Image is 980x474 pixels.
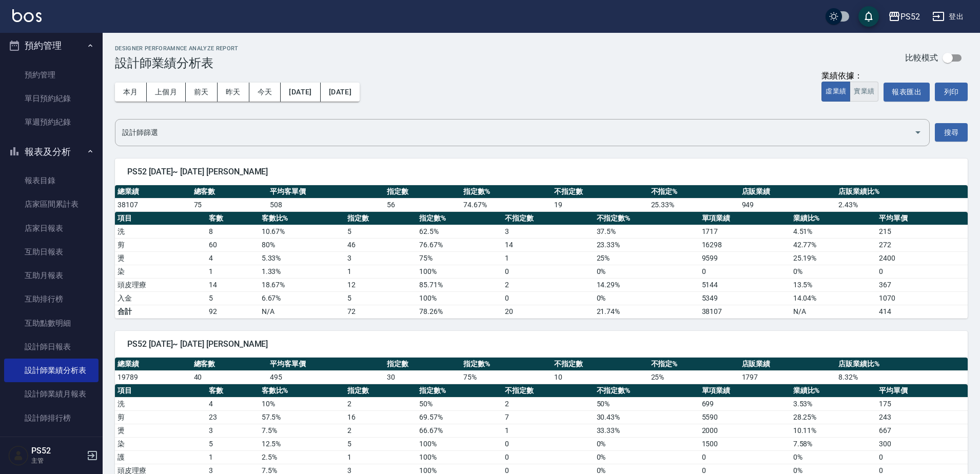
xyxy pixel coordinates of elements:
[791,212,876,225] th: 業績比%
[206,384,259,398] th: 客數
[4,382,99,406] a: 設計師業績月報表
[384,185,461,199] th: 指定數
[876,437,968,450] td: 300
[791,265,876,278] td: 0 %
[206,225,259,238] td: 8
[115,278,206,291] td: 頭皮理療
[147,83,186,102] button: 上個月
[594,305,699,318] td: 21.74%
[791,397,876,410] td: 3.53 %
[115,397,206,410] td: 洗
[910,124,926,141] button: Open
[417,238,502,251] td: 76.67 %
[791,305,876,318] td: N/A
[259,212,345,225] th: 客數比%
[191,358,268,371] th: 總客數
[115,56,239,70] h3: 設計師業績分析表
[649,358,739,371] th: 不指定%
[928,7,968,26] button: 登出
[259,225,345,238] td: 10.67 %
[206,410,259,424] td: 23
[259,424,345,437] td: 7.5 %
[552,198,648,211] td: 19
[384,370,461,384] td: 30
[502,397,594,410] td: 2
[345,238,417,251] td: 46
[594,291,699,305] td: 0 %
[4,311,99,335] a: 互助點數明細
[649,370,739,384] td: 25 %
[791,251,876,265] td: 25.19 %
[876,251,968,265] td: 2400
[120,124,910,142] input: 選擇設計師
[4,32,99,59] button: 預約管理
[502,251,594,265] td: 1
[876,278,968,291] td: 367
[115,291,206,305] td: 入金
[115,424,206,437] td: 燙
[739,370,836,384] td: 1797
[259,278,345,291] td: 18.67 %
[821,71,878,82] div: 業績依據：
[115,370,191,384] td: 19789
[594,225,699,238] td: 37.5 %
[876,212,968,225] th: 平均單價
[417,225,502,238] td: 62.5 %
[876,238,968,251] td: 272
[876,291,968,305] td: 1070
[206,278,259,291] td: 14
[502,225,594,238] td: 3
[791,225,876,238] td: 4.51 %
[345,424,417,437] td: 2
[8,445,29,466] img: Person
[259,450,345,464] td: 2.5 %
[115,238,206,251] td: 剪
[127,339,955,349] span: PS52 [DATE]~ [DATE] [PERSON_NAME]
[900,10,920,23] div: PS52
[4,110,99,134] a: 單週預約紀錄
[115,410,206,424] td: 剪
[115,358,968,384] table: a dense table
[850,82,878,102] button: 實業績
[594,384,699,398] th: 不指定數%
[699,238,791,251] td: 16298
[699,305,791,318] td: 38107
[791,384,876,398] th: 業績比%
[699,424,791,437] td: 2000
[206,291,259,305] td: 5
[417,278,502,291] td: 85.71 %
[4,406,99,430] a: 設計師排行榜
[791,450,876,464] td: 0 %
[417,305,502,318] td: 78.26%
[502,384,594,398] th: 不指定數
[191,370,268,384] td: 40
[594,450,699,464] td: 0 %
[259,265,345,278] td: 1.33 %
[115,185,968,212] table: a dense table
[699,437,791,450] td: 1500
[345,410,417,424] td: 16
[836,198,968,211] td: 2.43 %
[699,265,791,278] td: 0
[267,358,384,371] th: 平均客單價
[417,424,502,437] td: 66.67 %
[4,264,99,287] a: 互助月報表
[876,225,968,238] td: 215
[836,358,968,371] th: 店販業績比%
[4,430,99,453] a: 單一服務項目查詢
[115,45,239,52] h2: Designer Perforamnce Analyze Report
[267,185,384,199] th: 平均客單價
[502,291,594,305] td: 0
[876,265,968,278] td: 0
[417,410,502,424] td: 69.57 %
[417,251,502,265] td: 75 %
[417,212,502,225] th: 指定數%
[4,139,99,165] button: 報表及分析
[206,251,259,265] td: 4
[206,450,259,464] td: 1
[4,359,99,382] a: 設計師業績分析表
[191,185,268,199] th: 總客數
[858,6,879,27] button: save
[699,291,791,305] td: 5349
[259,437,345,450] td: 12.5 %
